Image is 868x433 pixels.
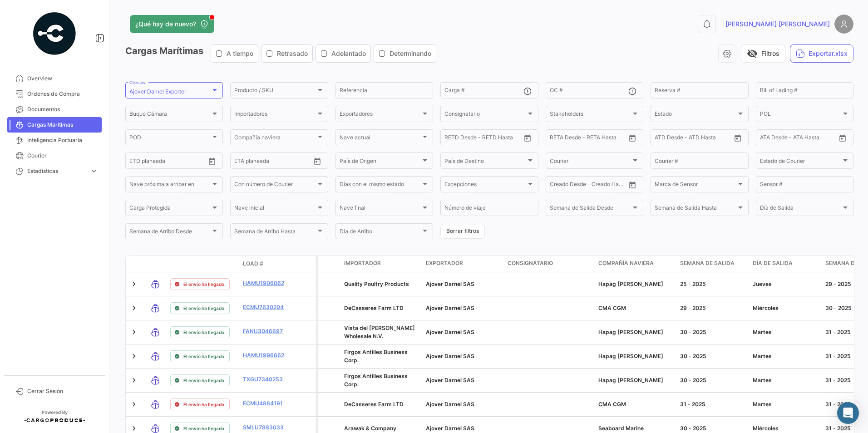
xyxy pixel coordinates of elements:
img: placeholder-user.png [834,15,853,34]
div: 30 - 2025 [680,328,745,336]
span: Stakeholders [550,112,631,118]
div: Miércoles [753,424,818,433]
div: Martes [753,328,818,336]
a: Expand/Collapse Row [129,400,138,409]
span: CMA CGM [598,305,626,311]
div: 29 - 2025 [680,304,745,312]
span: Buque Cámara [129,112,211,118]
input: Desde [234,159,235,165]
input: Hasta [452,136,488,142]
span: Consignatario [444,112,526,118]
span: Día de Arribo [340,230,421,236]
span: Nave final [340,206,421,212]
a: ECMU7630204 [243,303,290,311]
span: Documentos [27,105,98,113]
a: HAMU1996662 [243,351,290,359]
a: Expand/Collapse Row [129,280,138,289]
a: Overview [7,71,102,86]
span: A tiempo [227,49,253,58]
span: Load # [243,260,263,268]
div: Martes [753,376,818,384]
img: powered-by.png [32,11,77,56]
span: ¿Qué hay de nuevo? [135,20,196,29]
span: Courier [27,152,98,160]
a: SMLU7883033 [243,423,290,432]
input: Desde [550,136,551,142]
span: Nave inicial [234,206,316,212]
span: Vista del Valle Wholesale N.V. [344,325,415,340]
datatable-header-cell: Día de Salida [749,256,822,272]
a: Documentos [7,102,102,117]
button: Open calendar [521,131,534,145]
span: Courier [550,159,631,165]
span: expand_more [90,167,98,175]
span: Seaboard Marine [598,425,644,432]
span: Hapag Lloyd [598,353,663,359]
span: El envío ha llegado. [183,305,226,312]
button: visibility_offFiltros [741,44,785,63]
span: El envío ha llegado. [183,377,226,384]
span: Ajover Darnel SAS [426,401,474,408]
span: Estado de Courier [760,159,841,165]
button: Adelantado [316,45,370,62]
a: ECMU4884191 [243,399,290,408]
datatable-header-cell: Póliza [294,260,316,267]
div: Martes [753,352,818,360]
span: Ajover Darnel SAS [426,377,474,384]
button: Open calendar [626,131,639,145]
span: El envío ha llegado. [183,329,226,336]
span: País de Destino [444,159,526,165]
a: Expand/Collapse Row [129,352,138,361]
div: Martes [753,400,818,408]
button: Open calendar [311,154,324,168]
span: País de Origen [340,159,421,165]
span: Semana de Arribo Hasta [234,230,316,236]
input: ATA Desde [760,136,761,142]
button: Open calendar [626,178,639,192]
span: Compañía naviera [598,259,654,267]
span: Carga Protegida [129,206,211,212]
span: Ajover Darnel SAS [426,329,474,335]
span: Día de Salida [753,259,793,267]
span: Órdenes de Compra [27,90,98,98]
button: Open calendar [205,154,219,168]
span: Semana de Salida Desde [550,206,631,212]
span: El envío ha llegado. [183,401,226,408]
input: Creado Desde [550,182,551,189]
mat-select-trigger: Ajover Darnel Exporter [129,88,186,95]
span: Marca de Sensor [655,182,736,189]
span: Días con el mismo estado [340,182,421,189]
span: Hapag Lloyd [598,280,663,287]
button: Borrar filtros [440,224,485,239]
input: Desde [129,159,130,165]
span: Overview [27,74,98,83]
a: Expand/Collapse Row [129,424,138,433]
button: Determinando [374,45,436,62]
span: Adelantado [331,49,366,58]
datatable-header-cell: Load # [239,256,294,271]
span: Día de Salida [760,206,841,212]
input: ATD Hasta [662,136,698,142]
span: Ajover Darnel SAS [426,353,474,359]
span: Nave próxima a arribar en [129,182,211,189]
span: Retrasado [277,49,308,58]
span: El envío ha llegado. [183,425,226,432]
a: HAMU1906062 [243,279,290,287]
a: Courier [7,148,102,163]
a: Expand/Collapse Row [129,304,138,313]
span: POD [129,136,211,142]
span: Excepciones [444,182,526,189]
span: Determinando [390,49,431,58]
span: CMA CGM [598,401,626,408]
div: 30 - 2025 [680,424,745,433]
div: Abrir Intercom Messenger [837,402,859,424]
span: Consignatario [508,259,553,267]
span: visibility_off [747,48,758,59]
span: POL [760,112,841,118]
a: Expand/Collapse Row [129,376,138,385]
a: Cargas Marítimas [7,117,102,133]
span: Ajover Darnel SAS [426,425,474,432]
span: Hapag Lloyd [598,377,663,384]
a: Inteligencia Portuaria [7,133,102,148]
input: Hasta [137,159,173,165]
